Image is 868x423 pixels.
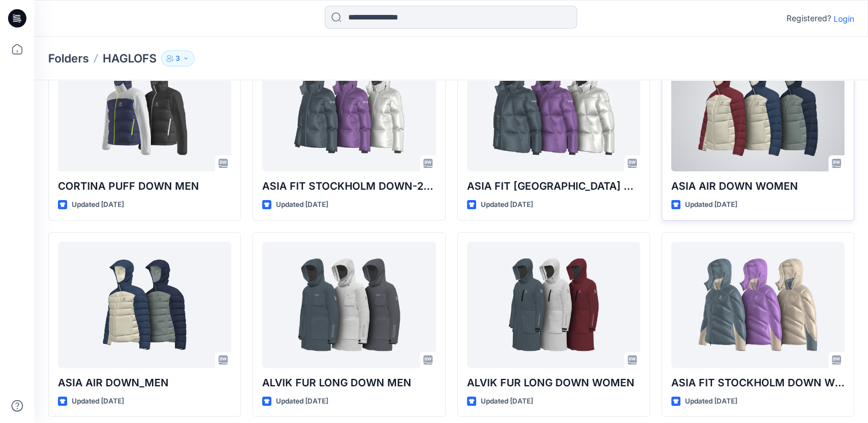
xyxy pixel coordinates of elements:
p: Updated [DATE] [72,395,124,408]
p: ASIA FIT [GEOGRAPHIC_DATA] DOWN-2_MEN [467,178,640,194]
p: ALVIK FUR LONG DOWN WOMEN [467,375,640,391]
a: CORTINA PUFF DOWN MEN [58,45,231,171]
p: ASIA FIT STOCKHOLM DOWN WOMEN [671,375,844,391]
p: 3 [176,52,180,65]
p: Login [834,13,854,25]
a: ALVIK FUR LONG DOWN MEN [262,242,435,368]
button: 3 [161,50,194,66]
a: ASIA AIR DOWN WOMEN [671,45,844,171]
a: ASIA AIR DOWN_MEN [58,242,231,368]
p: Updated [DATE] [276,395,328,408]
p: ASIA AIR DOWN WOMEN [671,178,844,194]
a: ASIA FIT STOCKHOLM DOWN-2-WOMEN-OP2 [262,45,435,171]
p: Updated [DATE] [685,395,737,408]
p: ASIA AIR DOWN_MEN [58,375,231,391]
p: ASIA FIT STOCKHOLM DOWN-2-WOMEN-OP2 [262,178,435,194]
p: Registered? [787,11,831,25]
p: Updated [DATE] [72,199,124,211]
p: Updated [DATE] [481,395,533,408]
p: Updated [DATE] [685,199,737,211]
a: ASIA FIT STOCKHOLM DOWN WOMEN [671,242,844,368]
p: Updated [DATE] [481,199,533,211]
a: ALVIK FUR LONG DOWN WOMEN [467,242,640,368]
a: ASIA FIT STOCKHOLM DOWN-2_MEN [467,45,640,171]
a: Folders [48,50,89,66]
p: Updated [DATE] [276,199,328,211]
p: CORTINA PUFF DOWN MEN [58,178,231,194]
p: HAGLOFS [103,50,157,66]
p: ALVIK FUR LONG DOWN MEN [262,375,435,391]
